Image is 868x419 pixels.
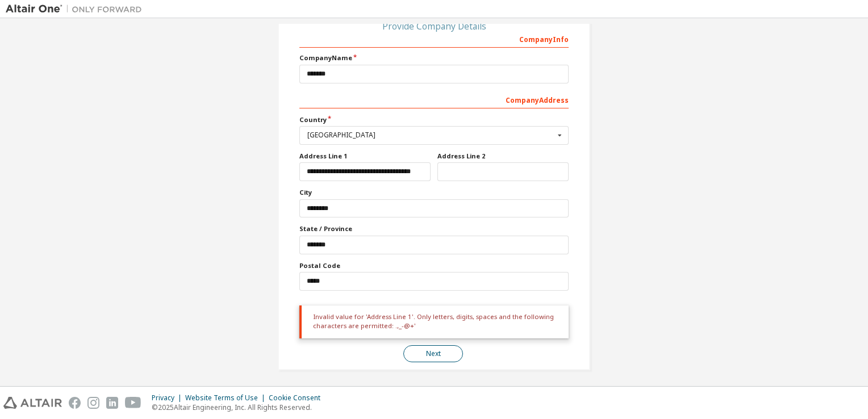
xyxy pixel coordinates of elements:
[307,132,554,139] div: [GEOGRAPHIC_DATA]
[299,224,569,233] label: State / Province
[185,393,269,403] div: Website Terms of Use
[299,53,569,62] label: Company Name
[403,345,463,362] button: Next
[299,152,431,161] label: Address Line 1
[3,397,62,409] img: altair_logo.svg
[87,397,99,409] img: instagram.svg
[299,188,569,197] label: City
[299,305,569,339] div: Invalid value for 'Address Line 1'. Only letters, digits, spaces and the following characters are...
[299,30,569,48] div: Company Info
[299,115,569,124] label: Country
[125,397,141,409] img: youtube.svg
[69,397,81,409] img: facebook.svg
[152,393,185,403] div: Privacy
[299,23,569,30] div: Provide Company Details
[6,3,148,15] img: Altair One
[299,261,569,270] label: Postal Code
[269,393,327,403] div: Cookie Consent
[437,152,569,161] label: Address Line 2
[106,397,118,409] img: linkedin.svg
[299,90,569,108] div: Company Address
[152,403,327,412] p: © 2025 Altair Engineering, Inc. All Rights Reserved.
